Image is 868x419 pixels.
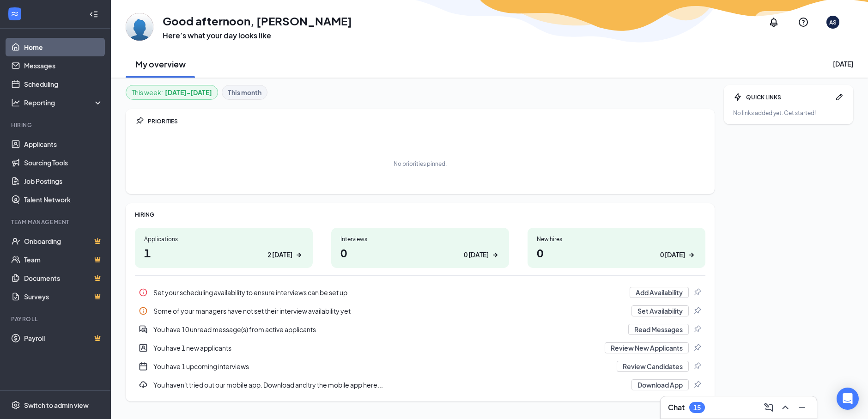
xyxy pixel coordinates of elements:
div: Set your scheduling availability to ensure interviews can be set up [153,288,624,297]
button: ChevronUp [778,400,793,415]
svg: Collapse [89,10,98,19]
a: DownloadYou haven't tried out our mobile app. Download and try the mobile app here...Download AppPin [135,376,705,394]
svg: ComposeMessage [763,402,774,413]
div: [DATE] [833,59,853,68]
h2: My overview [135,58,186,70]
div: This week : [132,87,212,97]
div: New hires [537,235,696,243]
button: Minimize [795,400,809,415]
a: PayrollCrown [24,329,103,347]
button: Review Candidates [617,361,689,372]
svg: ChevronUp [780,402,791,413]
h1: Good afternoon, [PERSON_NAME] [163,13,352,29]
button: Download App [631,379,689,390]
b: [DATE] - [DATE] [165,87,212,97]
div: PRIORITIES [148,117,705,125]
svg: Pin [692,288,702,297]
a: Messages [24,56,103,75]
div: Applications [144,235,303,243]
svg: Notifications [768,17,779,28]
div: Interviews [340,235,500,243]
div: 2 [DATE] [267,250,292,260]
div: You have 1 upcoming interviews [135,357,705,376]
div: You have 1 new applicants [153,343,599,352]
svg: Pin [692,343,702,352]
div: 0 [DATE] [660,250,685,260]
img: Andrea Snodgrass [126,13,153,41]
svg: Pin [692,306,702,316]
h1: 0 [537,245,696,261]
div: You have 10 unread message(s) from active applicants [153,325,623,334]
a: Home [24,38,103,56]
div: You haven't tried out our mobile app. Download and try the mobile app here... [153,380,626,389]
button: Read Messages [628,324,689,335]
a: New hires00 [DATE]ArrowRight [528,228,705,268]
div: AS [829,18,837,26]
button: ComposeMessage [761,400,776,415]
svg: Analysis [11,98,20,107]
div: No links added yet. Get started! [733,109,844,117]
div: You have 10 unread message(s) from active applicants [135,320,705,339]
a: Scheduling [24,75,103,93]
svg: CalendarNew [139,362,148,371]
h3: Here’s what your day looks like [163,30,352,41]
div: You haven't tried out our mobile app. Download and try the mobile app here... [135,376,705,394]
div: HIRING [135,211,705,219]
a: OnboardingCrown [24,232,103,250]
svg: Info [139,306,148,316]
a: DoubleChatActiveYou have 10 unread message(s) from active applicantsRead MessagesPin [135,320,705,339]
svg: Pin [135,116,144,126]
div: Switch to admin view [24,401,89,410]
h3: Chat [668,402,685,413]
a: Job Postings [24,172,103,190]
svg: UserEntity [139,343,148,352]
a: Sourcing Tools [24,153,103,172]
svg: ArrowRight [687,250,696,260]
h1: 0 [340,245,500,261]
h1: 1 [144,245,303,261]
button: Add Availability [630,287,689,298]
a: InfoSet your scheduling availability to ensure interviews can be set upAdd AvailabilityPin [135,283,705,302]
div: QUICK LINKS [746,93,831,101]
a: Talent Network [24,190,103,209]
svg: Pin [692,380,702,389]
div: You have 1 new applicants [135,339,705,357]
svg: ArrowRight [294,250,303,260]
div: Payroll [11,315,101,323]
div: Set your scheduling availability to ensure interviews can be set up [135,283,705,302]
svg: Info [139,288,148,297]
div: Reporting [24,98,103,107]
div: 0 [DATE] [464,250,489,260]
svg: Pen [835,92,844,102]
svg: Settings [11,401,20,410]
svg: ArrowRight [491,250,500,260]
svg: Minimize [796,402,807,413]
div: Some of your managers have not set their interview availability yet [135,302,705,320]
div: Hiring [11,121,101,129]
b: This month [228,87,261,97]
svg: DoubleChatActive [139,325,148,334]
div: No priorities pinned. [394,160,447,168]
svg: Bolt [733,92,742,102]
a: SurveysCrown [24,287,103,306]
button: Set Availability [631,305,689,316]
a: Applicants [24,135,103,153]
a: Interviews00 [DATE]ArrowRight [331,228,509,268]
div: Open Intercom Messenger [837,388,859,410]
div: Some of your managers have not set their interview availability yet [153,306,626,316]
a: UserEntityYou have 1 new applicantsReview New ApplicantsPin [135,339,705,357]
a: CalendarNewYou have 1 upcoming interviewsReview CandidatesPin [135,357,705,376]
svg: Pin [692,362,702,371]
a: Applications12 [DATE]ArrowRight [135,228,313,268]
div: Team Management [11,218,101,226]
a: InfoSome of your managers have not set their interview availability yetSet AvailabilityPin [135,302,705,320]
svg: QuestionInfo [798,17,809,28]
a: TeamCrown [24,250,103,269]
svg: Pin [692,325,702,334]
svg: WorkstreamLogo [10,9,19,18]
button: Review New Applicants [605,342,689,353]
div: 15 [693,404,701,412]
a: DocumentsCrown [24,269,103,287]
div: You have 1 upcoming interviews [153,362,611,371]
svg: Download [139,380,148,389]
